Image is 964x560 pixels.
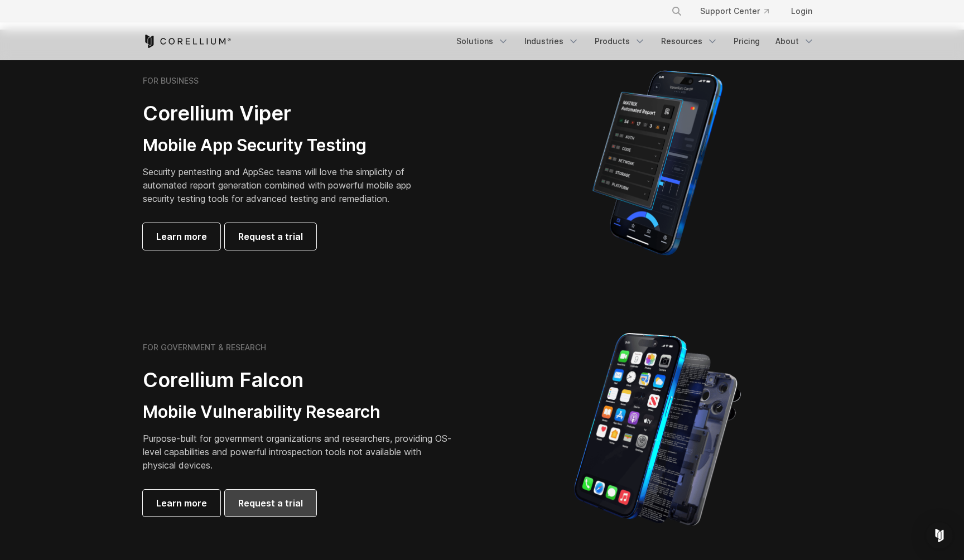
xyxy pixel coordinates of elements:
span: Request a trial [238,496,303,510]
a: Corellium Home [143,35,232,48]
a: Request a trial [225,490,316,516]
img: iPhone model separated into the mechanics used to build the physical device. [573,332,741,527]
a: Learn more [143,223,220,250]
button: Search [667,1,687,21]
span: Learn more [156,496,207,510]
span: Learn more [156,230,207,243]
h3: Mobile App Security Testing [143,135,428,156]
span: Request a trial [238,230,303,243]
p: Security pentesting and AppSec teams will love the simplicity of automated report generation comb... [143,165,428,205]
div: Navigation Menu [658,1,821,21]
p: Purpose-built for government organizations and researchers, providing OS-level capabilities and p... [143,432,455,472]
h3: Mobile Vulnerability Research [143,402,455,423]
h2: Corellium Viper [143,101,428,126]
div: Navigation Menu [450,31,821,51]
div: Open Intercom Messenger [926,522,953,549]
a: Pricing [727,31,767,51]
a: Products [588,31,652,51]
a: Learn more [143,490,220,516]
a: Support Center [691,1,778,21]
a: About [769,31,821,51]
h2: Corellium Falcon [143,368,455,393]
a: Solutions [450,31,515,51]
a: Resources [654,31,725,51]
a: Industries [518,31,586,51]
a: Request a trial [225,223,316,250]
h6: FOR BUSINESS [143,76,199,86]
a: Login [782,1,821,21]
img: Corellium MATRIX automated report on iPhone showing app vulnerability test results across securit... [573,65,741,260]
h6: FOR GOVERNMENT & RESEARCH [143,342,266,353]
